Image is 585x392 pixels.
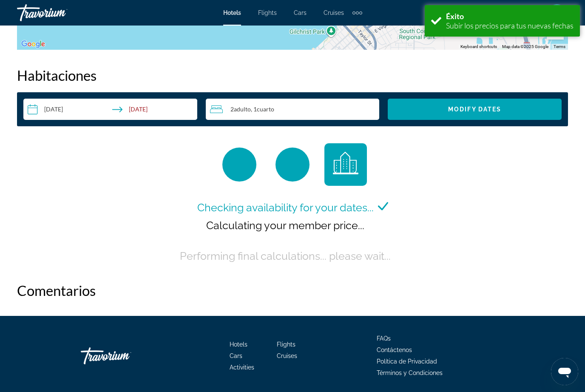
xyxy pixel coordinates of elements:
[446,21,574,30] div: Subir los precios para tus nuevas fechas
[19,39,47,50] a: Open this area in Google Maps (opens a new window)
[277,352,297,359] a: Cruises
[502,44,548,49] span: Map data ©2025 Google
[460,44,497,50] button: Keyboard shortcuts
[294,9,307,16] a: Cars
[377,347,412,353] a: Contáctenos
[17,2,102,24] a: Travorium
[448,106,501,113] span: Modify Dates
[81,343,166,369] a: Go Home
[23,99,197,120] button: Select check in and out date
[206,219,364,232] span: Calculating your member price...
[324,9,344,16] a: Cruises
[17,282,568,299] h2: Comentarios
[223,9,241,16] a: Hotels
[251,106,274,113] span: , 1
[258,9,277,16] a: Flights
[23,99,562,120] div: Search widget
[230,341,247,348] a: Hotels
[230,106,251,113] span: 2
[554,44,565,49] a: Terms (opens in new tab)
[180,250,391,262] span: Performing final calculations... please wait...
[388,99,562,120] button: Modify Dates
[19,39,47,50] img: Google
[377,358,437,365] a: Política de Privacidad
[17,67,568,84] h2: Habitaciones
[546,4,568,22] button: User Menu
[197,201,374,214] span: Checking availability for your dates...
[377,369,443,376] a: Términos y Condiciones
[352,6,362,20] button: Extra navigation items
[230,352,242,359] a: Cars
[551,358,578,385] iframe: Button to launch messaging window
[234,105,251,113] span: Adulto
[377,335,391,342] a: FAQs
[230,364,254,371] a: Activities
[446,11,574,21] div: Éxito
[257,105,274,113] span: Cuarto
[277,341,295,348] a: Flights
[206,99,380,120] button: Travelers: 2 adults, 0 children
